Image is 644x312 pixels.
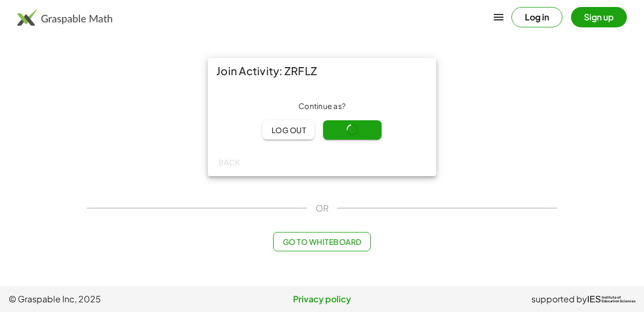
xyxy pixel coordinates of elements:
span: Institute of Education Sciences [602,296,635,303]
div: Continue as ? [216,101,428,112]
span: IES [587,294,601,304]
div: Join Activity: ZRFLZ [208,58,436,84]
span: supported by [531,293,587,306]
button: Go to Whiteboard [273,232,370,251]
span: OR [316,202,328,215]
button: Log in [511,7,562,27]
a: IESInstitute ofEducation Sciences [587,293,635,306]
a: Privacy policy [217,293,426,306]
button: Log out [262,120,314,140]
span: Go to Whiteboard [282,237,361,246]
span: © Graspable Inc, 2025 [9,293,217,306]
button: Sign up [571,7,627,27]
span: Log out [271,125,306,135]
